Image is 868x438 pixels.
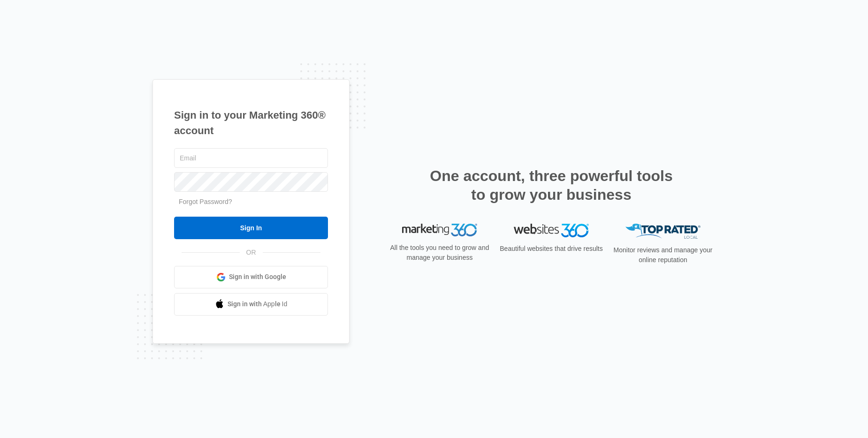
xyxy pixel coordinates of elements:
a: Forgot Password? [179,198,232,205]
span: Sign in with Google [229,272,286,282]
input: Email [174,148,328,168]
span: Sign in with Apple Id [228,299,288,309]
span: OR [240,248,263,257]
img: Websites 360 [514,224,589,237]
p: All the tools you need to grow and manage your business [387,243,492,263]
p: Monitor reviews and manage your online reputation [610,245,716,265]
input: Sign In [174,217,328,239]
h1: Sign in to your Marketing 360® account [174,107,328,138]
h2: One account, three powerful tools to grow your business [427,166,676,204]
a: Sign in with Apple Id [174,293,328,316]
a: Sign in with Google [174,266,328,288]
p: Beautiful websites that drive results [499,244,604,254]
img: Top Rated Local [625,224,700,239]
img: Marketing 360 [402,224,477,237]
